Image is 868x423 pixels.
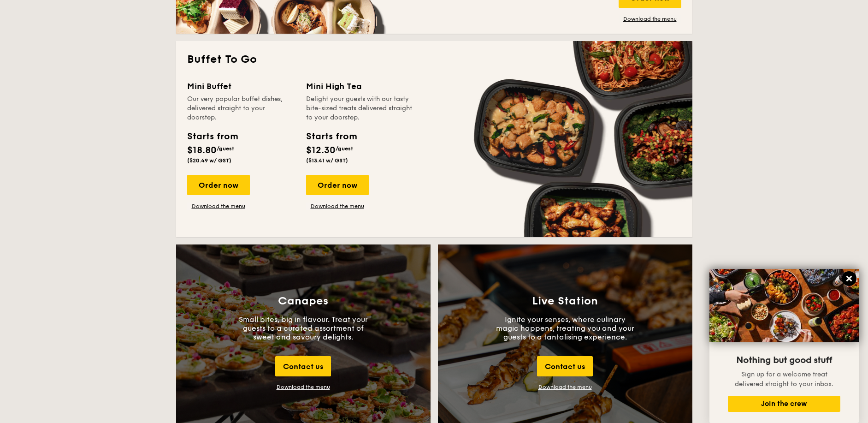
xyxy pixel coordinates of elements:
[709,269,859,342] img: DSC07876-Edit02-Large.jpeg
[532,295,598,308] h3: Live Station
[735,370,833,388] span: Sign up for a welcome treat delivered straight to your inbox.
[306,157,348,164] span: ($13.41 w/ GST)
[306,203,369,210] a: Download the menu
[842,271,856,286] button: Close
[306,130,356,143] div: Starts from
[187,175,250,195] div: Order now
[306,80,414,93] div: Mini High Tea
[278,295,328,308] h3: Canapes
[306,95,414,122] div: Delight your guests with our tasty bite-sized treats delivered straight to your doorstep.
[187,145,217,156] span: $18.80
[336,145,353,152] span: /guest
[619,15,681,23] a: Download the menu
[306,145,336,156] span: $12.30
[277,384,330,390] div: Download the menu
[217,145,234,152] span: /guest
[187,157,231,164] span: ($20.49 w/ GST)
[187,52,681,67] h2: Buffet To Go
[736,355,832,366] span: Nothing but good stuff
[187,95,295,122] div: Our very popular buffet dishes, delivered straight to your doorstep.
[187,80,295,93] div: Mini Buffet
[496,315,634,341] p: Ignite your senses, where culinary magic happens, treating you and your guests to a tantalising e...
[234,315,372,341] p: Small bites, big in flavour. Treat your guests to a curated assortment of sweet and savoury delig...
[537,356,593,376] div: Contact us
[187,203,250,210] a: Download the menu
[275,356,331,376] div: Contact us
[306,175,369,195] div: Order now
[728,396,840,412] button: Join the crew
[187,130,237,143] div: Starts from
[538,384,592,390] a: Download the menu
